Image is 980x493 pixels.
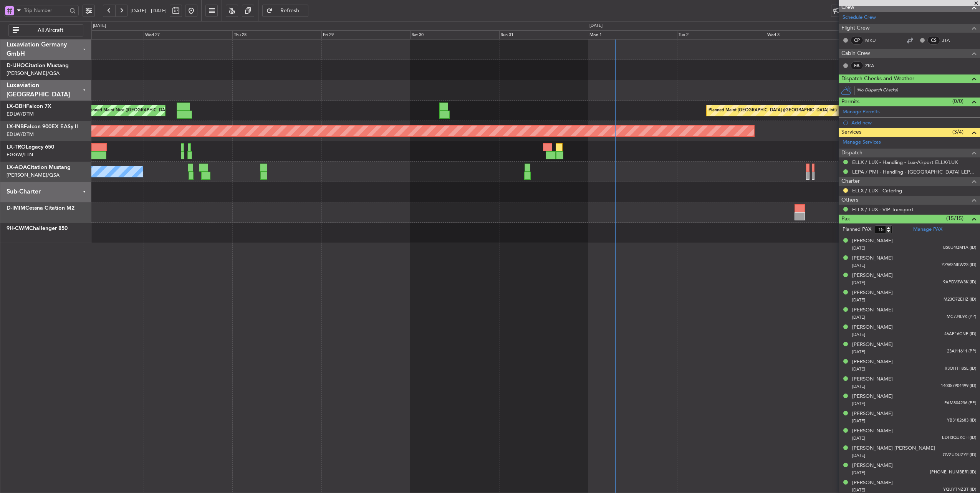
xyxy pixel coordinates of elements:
[913,226,942,233] a: Manage PAX
[851,119,976,126] div: Add new
[851,61,863,70] div: FA
[852,401,865,407] span: [DATE]
[942,262,976,268] span: YZWSNKW2S (ID)
[841,215,850,223] span: Pax
[852,237,893,245] div: [PERSON_NAME]
[7,104,26,109] span: LX-GBH
[852,341,893,349] div: [PERSON_NAME]
[930,469,976,476] span: [PHONE_NUMBER] (ID)
[852,206,914,213] a: ELLX / LUX - VIP Transport
[843,226,871,233] label: Planned PAX
[8,24,83,36] button: All Aircraft
[852,263,865,268] span: [DATE]
[952,128,963,136] span: (3/4)
[843,139,881,146] a: Manage Services
[588,30,677,40] div: Mon 1
[86,105,172,116] div: Planned Maint Nice ([GEOGRAPHIC_DATA])
[144,30,232,40] div: Wed 27
[7,111,34,117] a: EDLW/DTM
[7,70,60,77] a: [PERSON_NAME]/QSA
[232,30,321,40] div: Thu 28
[942,37,959,44] a: JTA
[852,358,893,366] div: [PERSON_NAME]
[7,205,25,211] span: D-IMIM
[852,487,865,493] span: [DATE]
[841,49,870,58] span: Cabin Crew
[7,144,26,150] span: LX-TRO
[7,124,78,129] a: LX-INBFalcon 900EX EASy II
[947,348,976,355] span: 23AI11611 (PP)
[852,410,893,418] div: [PERSON_NAME]
[852,255,893,262] div: [PERSON_NAME]
[943,279,976,286] span: 9APDV3W3K (ID)
[947,417,976,424] span: YB3182683 (ID)
[709,105,837,116] div: Planned Maint [GEOGRAPHIC_DATA] ([GEOGRAPHIC_DATA] Intl)
[852,384,865,389] span: [DATE]
[944,400,976,407] span: PAM804236 (PP)
[7,131,34,138] a: EDLW/DTM
[856,87,980,95] div: (No Dispatch Checks)
[321,30,410,40] div: Fri 29
[852,280,865,286] span: [DATE]
[410,30,499,40] div: Sat 30
[852,418,865,424] span: [DATE]
[852,314,865,320] span: [DATE]
[852,297,865,303] span: [DATE]
[946,214,963,222] span: (15/15)
[841,149,862,157] span: Dispatch
[852,187,902,194] a: ELLX / LUX - Catering
[20,28,81,33] span: All Aircraft
[841,98,859,106] span: Permits
[947,314,976,320] span: MC7J4L9K (PP)
[944,331,976,337] span: 46AP16CNE (ID)
[865,37,882,44] a: MKU
[852,159,958,165] a: ELLX / LUX - Handling - Lux-Airport ELLX/LUX
[7,63,69,68] a: D-IJHOCitation Mustang
[131,7,167,14] span: [DATE] - [DATE]
[952,97,963,105] span: (0/0)
[852,324,893,331] div: [PERSON_NAME]
[55,30,144,40] div: Tue 26
[841,177,860,186] span: Charter
[852,435,865,441] span: [DATE]
[7,226,29,231] span: 9H-CWM
[852,306,893,314] div: [PERSON_NAME]
[945,366,976,372] span: R3OHTH8SL (ID)
[7,165,27,170] span: LX-AOA
[24,5,67,16] input: Trip Number
[7,124,24,129] span: LX-INB
[852,349,865,355] span: [DATE]
[841,24,870,33] span: Flight Crew
[944,296,976,303] span: M23O72EHZ (ID)
[927,36,940,45] div: CS
[93,23,106,29] div: [DATE]
[7,151,33,158] a: EGGW/LTN
[274,8,306,13] span: Refresh
[7,205,74,211] a: D-IMIMCessna Citation M2
[589,23,603,29] div: [DATE]
[852,332,865,337] span: [DATE]
[943,452,976,458] span: QVZUDUZYF (ID)
[852,376,893,383] div: [PERSON_NAME]
[852,445,935,452] div: [PERSON_NAME] [PERSON_NAME]
[841,196,858,205] span: Others
[499,30,588,40] div: Sun 31
[852,169,976,175] a: LEPA / PMI - Handling - [GEOGRAPHIC_DATA] LEPA / PMI
[852,393,893,400] div: [PERSON_NAME]
[262,5,308,17] button: Refresh
[852,289,893,297] div: [PERSON_NAME]
[7,104,51,109] a: LX-GBHFalcon 7X
[943,245,976,251] span: BS8U4QM1A (ID)
[852,470,865,476] span: [DATE]
[852,462,893,470] div: [PERSON_NAME]
[7,172,60,179] a: [PERSON_NAME]/QSA
[852,479,893,487] div: [PERSON_NAME]
[941,383,976,389] span: 140357904499 (ID)
[942,435,976,441] span: EDH3QUKCH (ID)
[766,30,854,40] div: Wed 3
[865,62,882,69] a: ZKA
[841,74,914,83] span: Dispatch Checks and Weather
[851,36,863,45] div: CP
[7,165,71,170] a: LX-AOACitation Mustang
[7,63,25,68] span: D-IJHO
